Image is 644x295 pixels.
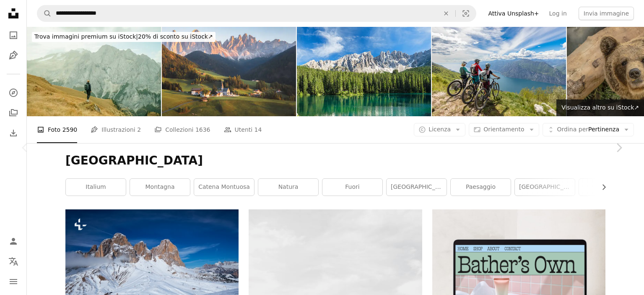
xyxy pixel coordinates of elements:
[5,233,22,250] a: Accedi / Registrati
[469,123,539,136] button: Orientamento
[5,104,22,121] a: Collezioni
[37,5,476,22] form: Trova visual in tutto il sito
[483,126,524,133] span: Orientamento
[34,33,213,40] span: 20% di sconto su iStock ↗
[137,125,141,134] span: 2
[91,116,141,143] a: Illustrazioni 2
[5,47,22,64] a: Illustrazioni
[451,179,511,196] a: paesaggio
[557,126,588,133] span: Ordina per
[254,125,262,134] span: 14
[27,27,161,116] img: Young woman hikes up path in mountains
[130,179,190,196] a: montagna
[5,253,22,270] button: Lingua
[27,27,221,47] a: Trova immagini premium su iStock|20% di sconto su iStock↗
[154,116,210,143] a: Collezioni 1636
[594,107,644,188] a: Avanti
[65,263,239,271] a: Vista di una pista di un comprensorio sciistico con persone che sciano nelle Dolomiti in Italia
[65,153,605,168] h1: [GEOGRAPHIC_DATA]
[437,5,455,21] button: Elimina
[258,179,318,196] a: natura
[322,179,382,196] a: fuori
[5,84,22,101] a: Esplora
[297,27,431,116] img: Lago di Carezza- Lago di Carezza, Trentino Alto Adige, Italia
[456,5,476,21] button: Ricerca visiva
[5,273,22,290] button: Menu
[543,123,634,136] button: Ordina perPertinenza
[195,125,210,134] span: 1636
[387,179,447,196] a: [GEOGRAPHIC_DATA]
[66,179,126,196] a: Italium
[579,7,634,20] button: Invia immagine
[432,27,566,116] img: Belvedere panoramico sul Lago di Garda, Italia.
[556,99,644,116] a: Visualizza altro su iStock↗
[544,7,572,20] a: Log in
[194,179,254,196] a: catena montuosa
[37,5,52,21] button: Cerca su Unsplash
[34,33,138,40] span: Trova immagini premium su iStock |
[5,27,22,44] a: Foto
[224,116,262,143] a: Utenti 14
[162,27,296,116] img: Val di Funes. Dolomiti, Italia
[483,7,544,20] a: Attiva Unsplash+
[561,104,639,111] span: Visualizza altro su iStock ↗
[428,126,451,133] span: Licenza
[557,125,619,134] span: Pertinenza
[515,179,575,196] a: [GEOGRAPHIC_DATA]
[579,179,639,196] a: inverno
[414,123,465,136] button: Licenza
